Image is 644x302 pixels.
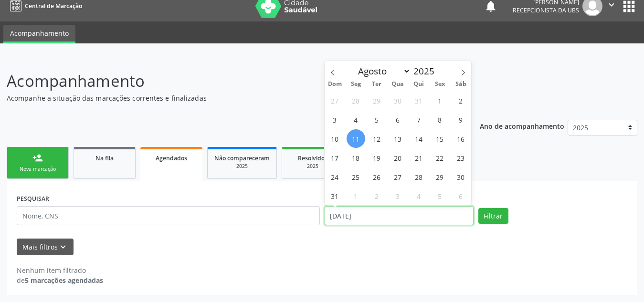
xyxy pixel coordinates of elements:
span: Julho 28, 2025 [347,91,365,110]
label: PESQUISAR [17,191,49,206]
p: Ano de acompanhamento [480,120,564,132]
i: keyboard_arrow_down [58,242,68,252]
span: Agosto 14, 2025 [410,129,428,148]
span: Agosto 9, 2025 [452,110,470,129]
span: Agosto 23, 2025 [452,148,470,167]
span: Agosto 20, 2025 [389,148,407,167]
span: Setembro 1, 2025 [347,187,365,205]
p: Acompanhe a situação das marcações correntes e finalizadas [7,93,448,103]
span: Sex [429,81,450,87]
a: Acompanhamento [3,25,75,43]
span: Agosto 4, 2025 [347,110,365,129]
button: Filtrar [478,208,508,224]
span: Agosto 13, 2025 [389,129,407,148]
div: person_add [32,153,43,163]
span: Setembro 5, 2025 [431,187,449,205]
span: Setembro 4, 2025 [410,187,428,205]
span: Agosto 1, 2025 [431,91,449,110]
p: Acompanhamento [7,69,448,93]
span: Agosto 29, 2025 [431,167,449,186]
strong: 5 marcações agendadas [25,276,103,285]
span: Agosto 12, 2025 [368,129,386,148]
span: Agosto 7, 2025 [410,110,428,129]
span: Setembro 3, 2025 [389,187,407,205]
span: Julho 30, 2025 [389,91,407,110]
span: Agosto 22, 2025 [431,148,449,167]
span: Agosto 27, 2025 [389,167,407,186]
select: Month [354,64,411,78]
span: Agosto 2, 2025 [452,91,470,110]
span: Agosto 18, 2025 [347,148,365,167]
span: Ter [366,81,387,87]
span: Agosto 5, 2025 [368,110,386,129]
span: Agosto 3, 2025 [326,110,344,129]
span: Agosto 15, 2025 [431,129,449,148]
span: Resolvidos [298,154,327,162]
input: Nome, CNS [17,206,320,225]
span: Agosto 10, 2025 [326,129,344,148]
span: Julho 29, 2025 [368,91,386,110]
div: 2025 [214,163,270,170]
span: Julho 31, 2025 [410,91,428,110]
div: de [17,275,103,285]
span: Agosto 8, 2025 [431,110,449,129]
span: Agosto 6, 2025 [389,110,407,129]
span: Na fila [95,154,114,162]
div: 2025 [289,163,337,170]
span: Setembro 6, 2025 [452,187,470,205]
span: Qui [408,81,429,87]
input: Year [411,65,442,77]
span: Agosto 26, 2025 [368,167,386,186]
span: Recepcionista da UBS [513,6,579,14]
span: Sáb [450,81,471,87]
span: Agosto 28, 2025 [410,167,428,186]
span: Seg [345,81,366,87]
span: Agosto 16, 2025 [452,129,470,148]
span: Agosto 24, 2025 [326,167,344,186]
div: Nenhum item filtrado [17,265,103,275]
span: Dom [325,81,346,87]
span: Agosto 11, 2025 [347,129,365,148]
span: Central de Marcação [25,2,82,10]
input: Selecione um intervalo [325,206,474,225]
span: Agosto 30, 2025 [452,167,470,186]
button: Mais filtroskeyboard_arrow_down [17,239,74,255]
span: Qua [387,81,408,87]
div: Nova marcação [14,166,62,173]
span: Agosto 25, 2025 [347,167,365,186]
span: Setembro 2, 2025 [368,187,386,205]
span: Agosto 19, 2025 [368,148,386,167]
span: Agosto 31, 2025 [326,187,344,205]
span: Julho 27, 2025 [326,91,344,110]
span: Agosto 21, 2025 [410,148,428,167]
span: Agendados [156,154,187,162]
span: Agosto 17, 2025 [326,148,344,167]
span: Não compareceram [214,154,270,162]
